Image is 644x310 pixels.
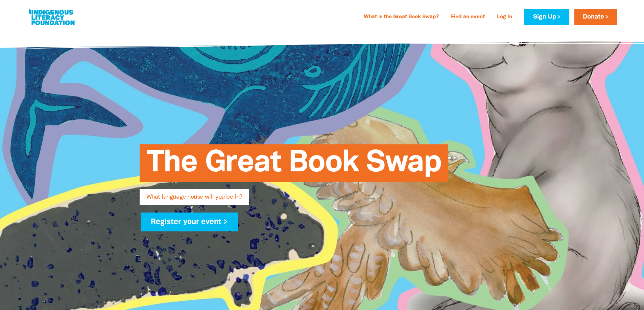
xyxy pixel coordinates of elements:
[524,9,569,25] a: Sign Up
[574,9,617,25] a: Donate
[360,12,443,23] a: What is the Great Book Swap?
[141,213,238,231] a: Register your event >
[447,12,489,23] a: Find an event
[146,149,442,182] span: The Great Book Swap
[146,194,242,205] span: What language house will you be in?
[493,12,516,23] a: Log In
